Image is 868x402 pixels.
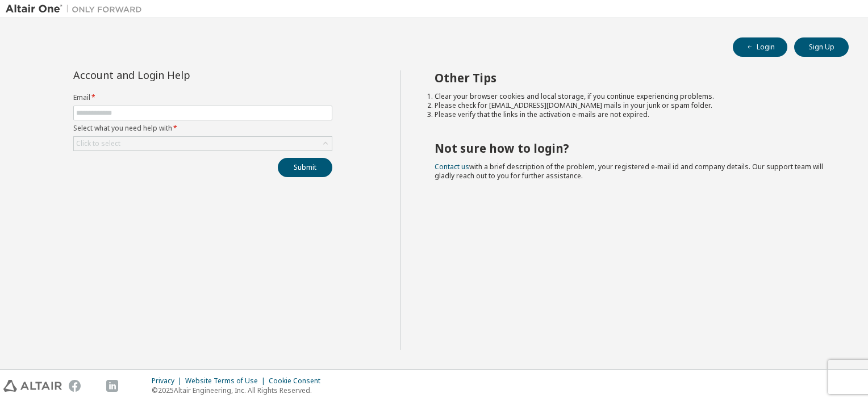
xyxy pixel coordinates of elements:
div: Account and Login Help [73,70,281,79]
li: Clear your browser cookies and local storage, if you continue experiencing problems. [435,92,829,101]
img: facebook.svg [69,380,81,392]
label: Email [73,93,332,102]
span: with a brief description of the problem, your registered e-mail id and company details. Our suppo... [435,162,823,181]
img: altair_logo.svg [3,380,62,392]
label: Select what you need help with [73,124,332,133]
h2: Not sure how to login? [435,141,829,156]
h2: Other Tips [435,70,829,85]
div: Cookie Consent [269,376,327,386]
div: Click to select [74,137,332,150]
a: Contact us [435,162,469,171]
img: linkedin.svg [106,380,118,392]
button: Sign Up [794,37,849,57]
button: Login [733,37,787,57]
li: Please verify that the links in the activation e-mails are not expired. [435,110,829,119]
div: Click to select [76,139,120,148]
p: © 2025 Altair Engineering, Inc. All Rights Reserved. [152,386,327,395]
div: Website Terms of Use [185,376,269,386]
div: Privacy [152,376,185,386]
li: Please check for [EMAIL_ADDRESS][DOMAIN_NAME] mails in your junk or spam folder. [435,101,829,110]
img: Altair One [6,3,148,15]
button: Submit [278,158,332,177]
